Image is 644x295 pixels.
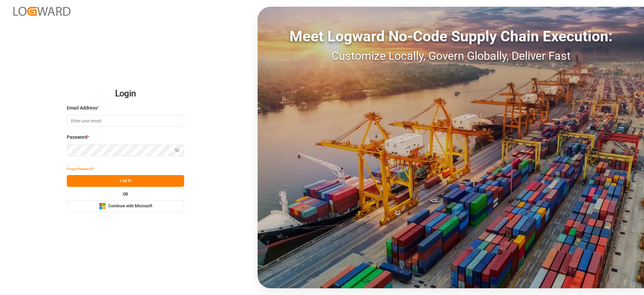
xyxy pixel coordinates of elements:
[67,163,94,175] button: Forgot Password?
[67,83,184,104] h2: Login
[67,134,88,141] span: Password
[13,7,70,16] img: Logward_new_orange.png
[67,175,184,187] button: Log In
[67,200,184,212] button: Continue with Microsoft
[258,25,644,47] div: Meet Logward No-Code Supply Chain Execution:
[123,192,128,196] small: OR
[67,115,184,127] input: Enter your email
[258,47,644,65] div: Customize Locally, Govern Globally, Deliver Fast
[67,104,97,112] span: Email Address
[108,203,152,209] span: Continue with Microsoft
